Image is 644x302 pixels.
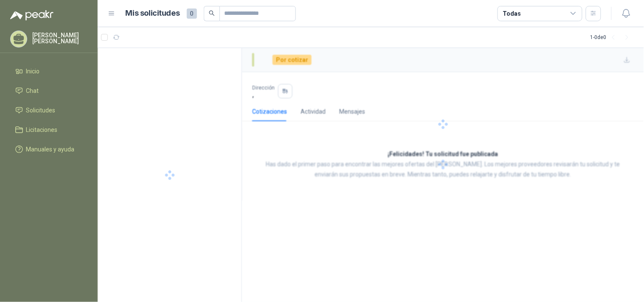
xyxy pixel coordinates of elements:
[10,83,87,99] a: Chat
[26,106,56,115] span: Solicitudes
[503,9,521,18] div: Todas
[187,8,197,19] span: 0
[26,86,39,95] span: Chat
[10,10,53,20] img: Logo peakr
[10,102,87,118] a: Solicitudes
[26,125,58,134] span: Licitaciones
[10,141,87,157] a: Manuales y ayuda
[26,145,75,154] span: Manuales y ayuda
[10,63,87,79] a: Inicio
[209,10,215,16] span: search
[32,32,87,44] p: [PERSON_NAME] [PERSON_NAME]
[126,7,180,20] h1: Mis solicitudes
[591,31,634,44] div: 1 - 0 de 0
[10,122,87,138] a: Licitaciones
[26,67,40,76] span: Inicio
